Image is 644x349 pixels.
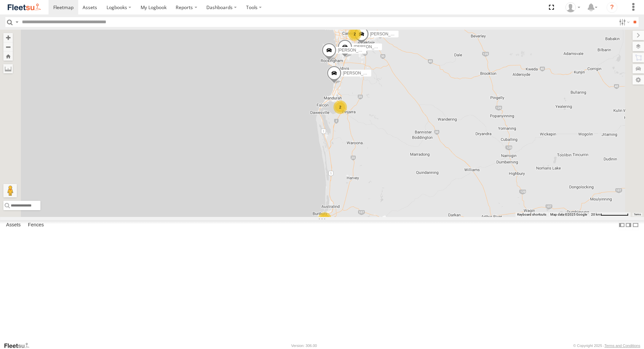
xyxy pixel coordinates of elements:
div: Version: 306.00 [291,344,317,348]
img: fleetsu-logo-horizontal.svg [7,3,42,12]
span: [PERSON_NAME] - 1HSK205 - 0481 998 670 [354,44,436,49]
span: 20 km [591,213,601,216]
button: Zoom out [3,42,13,52]
button: Keyboard shortcuts [517,212,546,217]
label: Dock Summary Table to the Right [625,220,632,230]
a: Terms and Conditions [605,344,640,348]
label: Search Filter Options [616,17,631,27]
button: Zoom in [3,33,13,42]
label: Map Settings [633,75,644,85]
span: [PERSON_NAME] - 1IEJ853 - 0431 343 641 [338,48,418,53]
button: Zoom Home [3,52,13,61]
span: [PERSON_NAME] - 1GFS603 [370,32,425,36]
div: 2 [348,27,361,41]
label: Measure [3,64,13,73]
button: Drag Pegman onto the map to open Street View [3,184,17,197]
label: Assets [3,221,24,230]
div: 3 [318,212,331,226]
div: Carla Lindley [563,2,583,12]
i: ? [607,2,617,13]
label: Search Query [14,17,20,27]
span: Map data ©2025 Google [550,213,587,216]
a: Terms (opens in new tab) [634,213,641,216]
label: Dock Summary Table to the Left [618,220,625,230]
span: [PERSON_NAME] - 1HSL057 - 0432 500 936 [343,71,425,75]
a: Visit our Website [4,342,35,349]
label: Hide Summary Table [632,220,639,230]
div: © Copyright 2025 - [573,344,640,348]
label: Fences [25,221,47,230]
div: 2 [333,100,347,114]
button: Map scale: 20 km per 79 pixels [589,212,631,217]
